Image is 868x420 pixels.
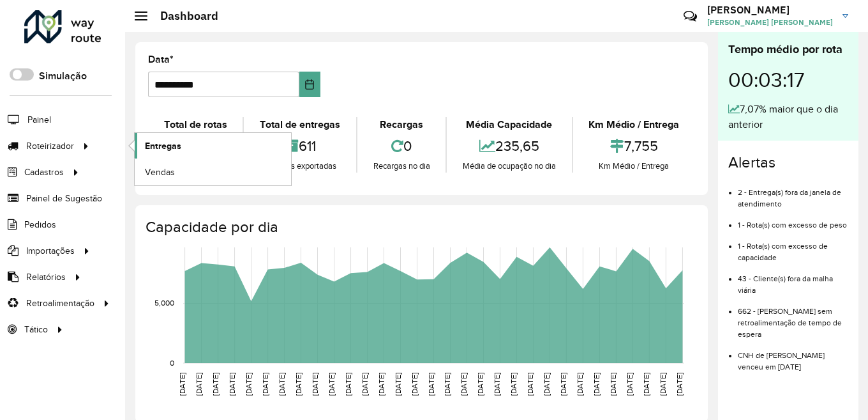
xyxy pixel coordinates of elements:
text: [DATE] [311,373,319,396]
li: 1 - Rota(s) com excesso de peso [738,210,848,231]
span: [PERSON_NAME] [PERSON_NAME] [707,17,833,28]
span: Retroalimentação [26,297,94,310]
text: [DATE] [377,373,385,396]
text: [DATE] [394,373,402,396]
text: [DATE] [410,373,419,396]
text: [DATE] [211,373,220,396]
text: [DATE] [427,373,435,396]
span: Entregas [145,139,181,153]
span: Painel [27,113,51,127]
div: 00:03:17 [728,58,848,102]
span: Relatórios [26,270,66,284]
label: Data [148,52,174,67]
li: CNH de [PERSON_NAME] venceu em [DATE] [738,340,848,373]
text: [DATE] [642,373,650,396]
div: 0 [361,132,442,160]
text: [DATE] [509,373,518,396]
li: 2 - Entrega(s) fora da janela de atendimento [738,177,848,210]
h4: Alertas [728,153,848,172]
div: Total de rotas [151,117,239,132]
div: 235,65 [450,132,568,160]
text: [DATE] [278,373,286,396]
div: 611 [247,132,352,160]
h2: Dashboard [147,9,218,23]
li: 662 - [PERSON_NAME] sem retroalimentação de tempo de espera [738,296,848,340]
text: [DATE] [460,373,468,396]
text: [DATE] [675,373,684,396]
div: Entregas exportadas [247,160,352,173]
h4: Capacidade por dia [146,218,695,237]
text: [DATE] [659,373,667,396]
text: [DATE] [344,373,352,396]
div: Recargas [361,117,442,132]
text: [DATE] [294,373,303,396]
span: Cadastros [24,166,64,179]
text: [DATE] [542,373,551,396]
label: Simulação [39,68,87,84]
text: [DATE] [261,373,269,396]
text: [DATE] [361,373,369,396]
text: [DATE] [526,373,534,396]
div: 7,07% maior que o dia anterior [728,102,848,132]
text: [DATE] [493,373,501,396]
text: [DATE] [625,373,634,396]
h3: [PERSON_NAME] [707,4,833,16]
text: [DATE] [195,373,203,396]
text: [DATE] [592,373,601,396]
text: [DATE] [576,373,584,396]
span: Vendas [145,166,175,179]
text: [DATE] [609,373,617,396]
div: 7,755 [576,132,692,160]
div: Km Médio / Entrega [576,117,692,132]
span: Tático [24,323,48,336]
a: Entregas [135,133,291,159]
button: Choose Date [299,72,320,97]
text: [DATE] [443,373,451,396]
div: Recargas no dia [361,160,442,173]
span: Pedidos [24,218,56,231]
text: [DATE] [476,373,484,396]
div: Km Médio / Entrega [576,160,692,173]
text: [DATE] [178,373,186,396]
div: Tempo médio por rota [728,41,848,58]
text: 0 [170,359,174,367]
span: Painel de Sugestão [26,192,102,205]
text: [DATE] [228,373,236,396]
div: Média Capacidade [450,117,568,132]
a: Contato Rápido [677,3,704,30]
div: Total de entregas [247,117,352,132]
span: Importações [26,244,75,258]
text: 5,000 [154,299,174,307]
text: [DATE] [244,373,253,396]
text: [DATE] [327,373,336,396]
li: 43 - Cliente(s) fora da malha viária [738,263,848,296]
li: 1 - Rota(s) com excesso de capacidade [738,231,848,263]
a: Vendas [135,159,291,185]
div: Média de ocupação no dia [450,160,568,173]
text: [DATE] [559,373,567,396]
span: Roteirizador [26,139,74,153]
